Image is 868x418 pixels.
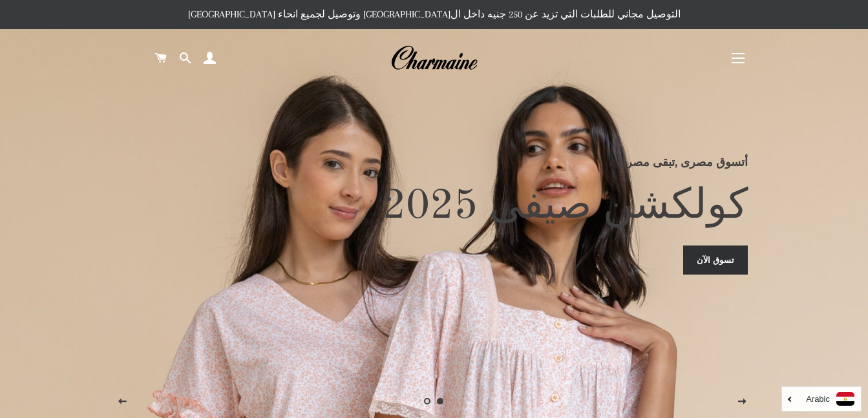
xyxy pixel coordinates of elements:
[390,44,478,72] img: Charmaine Egypt
[434,395,447,408] a: الصفحه 1current
[421,395,434,408] a: تحميل الصور 2
[106,386,138,418] button: الصفحه السابقة
[120,153,748,171] p: أتسوق مصرى ,تبقى مصرى
[726,386,758,418] button: الصفحه التالية
[120,181,748,233] h2: كولكشن صيفى 2025
[806,395,830,403] i: Arabic
[683,246,748,274] a: تسوق الآن
[789,392,854,406] a: Arabic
